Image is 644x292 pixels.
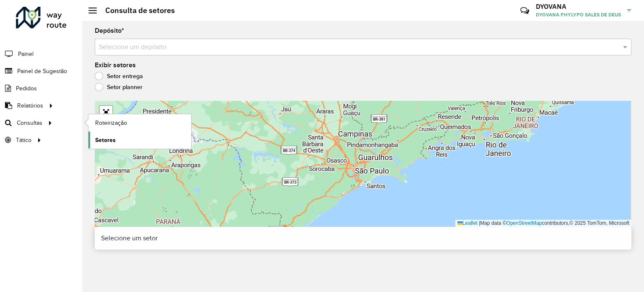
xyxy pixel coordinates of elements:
[506,220,542,226] a: OpenStreetMap
[17,118,42,127] span: Consultas
[95,60,136,70] label: Exibir setores
[95,227,631,250] div: Selecione um setor
[100,106,112,118] a: Abrir mapa em tela cheia
[18,50,34,58] span: Painel
[455,220,631,227] div: Map data © contributors,© 2025 TomTom, Microsoft
[17,67,67,76] span: Painel de Sugestão
[95,118,127,127] span: Roteirização
[88,114,191,131] a: Roteirização
[95,136,116,145] span: Setores
[536,3,621,11] h3: DYOVANA
[95,72,143,80] label: Setor entrega
[95,26,124,36] label: Depósito
[88,132,191,148] a: Setores
[16,84,37,93] span: Pedidos
[16,136,31,145] span: Tático
[17,101,43,110] span: Relatórios
[536,11,621,18] span: DYOVANA PHYLYPO SALES DE DEUS
[479,220,480,226] span: |
[457,220,478,226] a: Leaflet
[97,6,175,15] h2: Consulta de setores
[95,83,143,91] label: Setor planner
[516,2,534,20] a: Contato Rápido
